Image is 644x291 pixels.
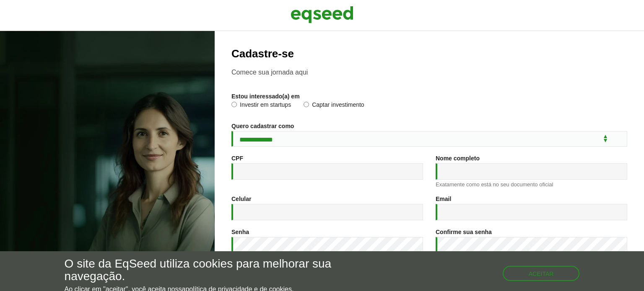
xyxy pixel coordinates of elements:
[304,102,309,107] input: Captar investimento
[231,123,294,129] label: Quero cadastrar como
[231,93,300,99] label: Estou interessado(a) em
[436,182,627,187] div: Exatamente como está no seu documento oficial
[231,68,627,76] p: Comece sua jornada aqui
[436,196,451,202] label: Email
[436,229,492,235] label: Confirme sua senha
[231,102,237,107] input: Investir em startups
[231,196,251,202] label: Celular
[231,155,243,161] label: CPF
[503,266,580,281] button: Aceitar
[231,48,627,60] h2: Cadastre-se
[231,229,249,235] label: Senha
[436,155,480,161] label: Nome completo
[231,102,291,110] label: Investir em startups
[304,102,364,110] label: Captar investimento
[291,4,353,25] img: EqSeed Logo
[65,258,374,283] h5: O site da EqSeed utiliza cookies para melhorar sua navegação.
